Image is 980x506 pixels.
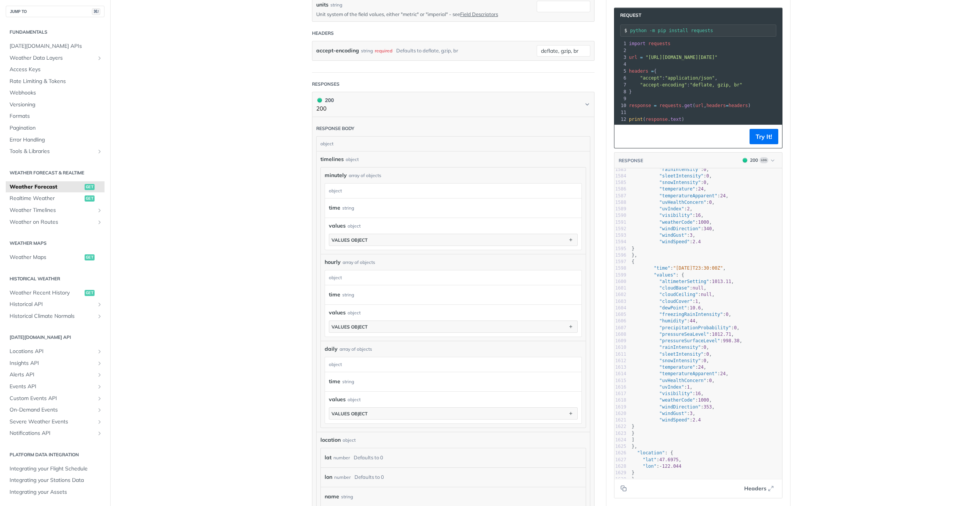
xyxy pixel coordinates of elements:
div: 1584 [614,173,626,179]
span: "dewPoint" [659,305,687,311]
span: : [629,82,742,88]
span: 0 [709,200,712,205]
span: get [85,254,95,260]
div: 1593 [614,232,626,239]
span: Alerts API [10,371,95,379]
span: 0 [704,180,706,185]
span: Insights API [10,360,95,367]
span: minutely [325,171,347,179]
button: values object [329,321,577,332]
button: 200200Log [739,156,778,164]
a: Weather on RoutesShow subpages for Weather on Routes [6,216,105,228]
span: 3 [690,233,693,238]
span: 2 [687,206,690,212]
a: Tools & LibrariesShow subpages for Tools & Libraries [6,146,105,157]
h2: Historical Weather [6,275,105,282]
span: "sleetIntensity" [659,173,704,179]
span: : , [632,200,715,205]
span: 1012.71 [712,332,732,337]
div: object [346,156,359,163]
span: : [632,239,701,244]
span: "altimeterSetting" [659,279,709,284]
span: response [645,117,668,122]
span: "windSpeed" [659,239,689,244]
div: 1591 [614,219,626,226]
span: "weatherCode" [659,220,695,225]
button: Show subpages for Custom Events API [96,395,103,402]
div: 1588 [614,199,626,206]
span: ( . ) [629,117,684,122]
span: Historical API [10,301,95,308]
a: Pagination [6,122,105,134]
span: requests [648,41,671,46]
div: 1595 [614,246,626,252]
div: Responses [312,81,340,88]
span: Weather Timelines [10,207,95,214]
span: "deflate, gzip, br" [690,82,742,88]
span: : , [632,233,695,238]
span: get [85,195,95,202]
span: : , [632,318,698,324]
span: headers [728,103,748,108]
div: 1612 [614,358,626,364]
span: Tools & Libraries [10,148,95,155]
div: 6 [614,75,627,81]
span: 24 [698,186,703,192]
a: Formats [6,111,105,122]
span: : , [632,325,740,330]
span: Severe Weather Events [10,418,95,426]
span: "[URL][DOMAIN_NAME][DATE]" [645,55,717,60]
div: 4 [614,61,627,68]
h2: [DATE][DOMAIN_NAME] API [6,334,105,341]
span: 0 [706,173,709,179]
button: Show subpages for Weather Data Layers [96,55,103,61]
span: Rate Limiting & Tokens [10,78,103,85]
a: Severe Weather EventsShow subpages for Severe Weather Events [6,416,105,428]
button: Show subpages for Insights API [96,360,103,366]
span: daily [325,345,338,353]
span: "time" [654,265,670,271]
button: RESPONSE [618,157,644,164]
a: Historical Climate NormalsShow subpages for Historical Climate Normals [6,311,105,322]
label: accept-encoding [316,45,359,56]
span: Versioning [10,101,103,109]
a: Field Descriptors [460,11,498,17]
span: }, [632,252,637,258]
span: Webhooks [10,89,103,97]
span: 16 [695,213,701,218]
span: 0 [704,167,706,172]
span: "uvHealthConcern" [659,200,706,205]
div: object [348,223,361,229]
span: : , [632,332,734,337]
span: response [629,103,651,108]
div: array of objects [343,259,375,266]
span: 1 [695,299,698,304]
span: Log [759,157,768,163]
span: 200 [317,98,322,103]
a: Webhooks [6,87,105,99]
div: object [325,357,580,372]
span: = [640,55,643,60]
div: string [361,45,373,56]
button: Show subpages for On-Demand Events [96,407,103,413]
a: Weather Recent Historyget [6,287,105,299]
button: Show subpages for Events API [96,384,103,390]
span: null [701,292,712,297]
a: Notifications APIShow subpages for Notifications API [6,428,105,439]
span: "snowIntensity" [659,180,701,185]
a: Weather Mapsget [6,252,105,263]
div: 1592 [614,226,626,232]
span: : , [632,180,709,185]
div: array of objects [340,346,372,353]
span: "windDirection" [659,226,701,231]
span: get [684,103,693,108]
div: 1603 [614,298,626,305]
span: : { [632,272,684,278]
span: "application/json" [665,75,715,81]
div: 1609 [614,338,626,344]
div: 1601 [614,285,626,291]
div: 1600 [614,278,626,285]
a: Alerts APIShow subpages for Alerts API [6,369,105,381]
span: Realtime Weather [10,195,83,202]
span: Weather Data Layers [10,54,95,62]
